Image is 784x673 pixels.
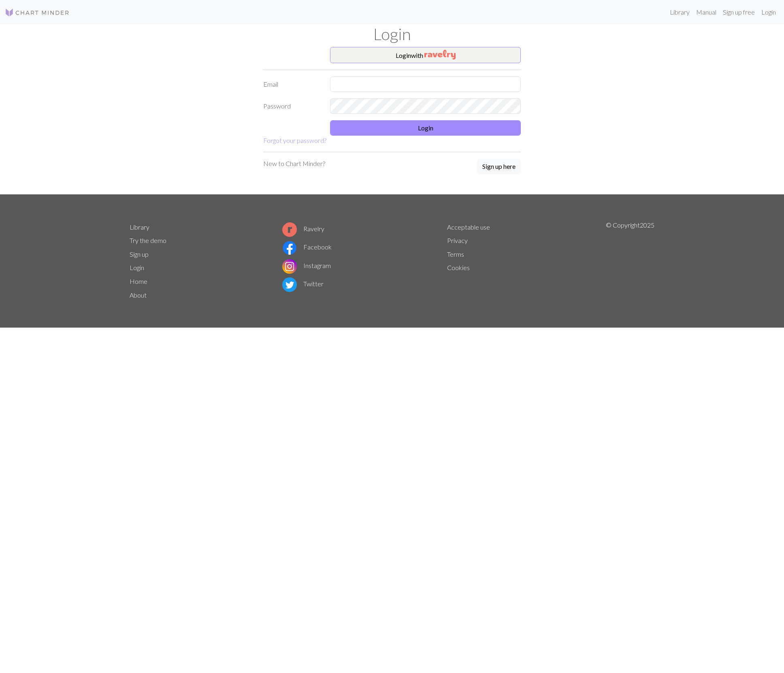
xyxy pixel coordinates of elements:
[282,222,297,237] img: Ravelry logo
[282,241,297,255] img: Facebook logo
[258,98,325,114] label: Password
[424,50,456,60] img: Ravelry
[447,223,490,231] a: Acceptable use
[477,159,521,174] button: Sign up here
[720,4,758,20] a: Sign up free
[447,236,468,244] a: Privacy
[447,264,470,271] a: Cookies
[130,291,147,299] a: About
[282,277,297,292] img: Twitter logo
[667,4,693,20] a: Library
[258,77,325,92] label: Email
[477,159,521,175] a: Sign up here
[282,262,331,269] a: Instagram
[130,250,149,258] a: Sign up
[130,277,147,285] a: Home
[758,4,779,20] a: Login
[693,4,720,20] a: Manual
[282,259,297,274] img: Instagram logo
[130,264,144,271] a: Login
[263,136,326,144] a: Forgot your password?
[447,250,464,258] a: Terms
[606,220,654,302] p: © Copyright 2025
[282,243,332,251] a: Facebook
[125,24,659,44] h1: Login
[282,280,324,288] a: Twitter
[330,47,521,63] button: Loginwith
[263,159,325,168] p: New to Chart Minder?
[5,8,70,17] img: Logo
[330,120,521,136] button: Login
[130,223,149,231] a: Library
[130,236,166,244] a: Try the demo
[282,225,324,232] a: Ravelry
